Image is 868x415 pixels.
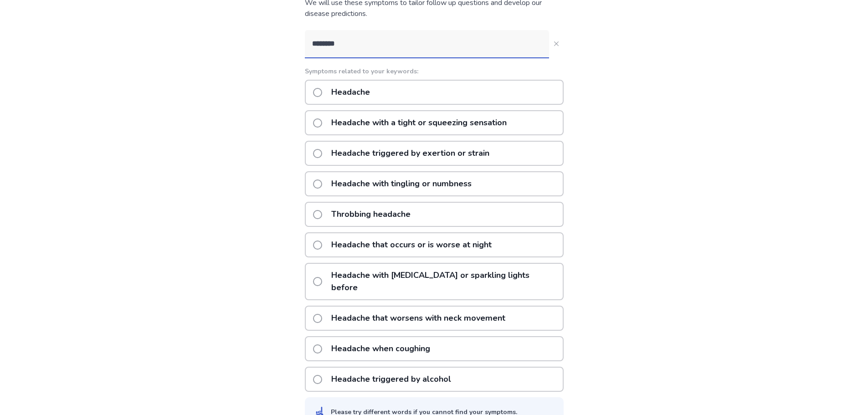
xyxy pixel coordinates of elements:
[326,203,416,226] p: Throbbing headache
[549,36,564,51] button: Close
[326,172,477,195] p: Headache with tingling or numbness
[326,81,375,104] p: Headache
[326,307,511,330] p: Headache that worsens with neck movement
[326,368,457,391] p: Headache triggered by alcohol
[326,111,512,134] p: Headache with a tight or squeezing sensation
[326,264,563,299] p: Headache with [MEDICAL_DATA] or sparkling lights before
[326,142,495,165] p: Headache triggered by exertion or strain
[305,30,549,57] input: Close
[326,233,497,256] p: Headache that occurs or is worse at night
[305,67,564,76] p: Symptoms related to your keywords:
[326,337,436,360] p: Headache when coughing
